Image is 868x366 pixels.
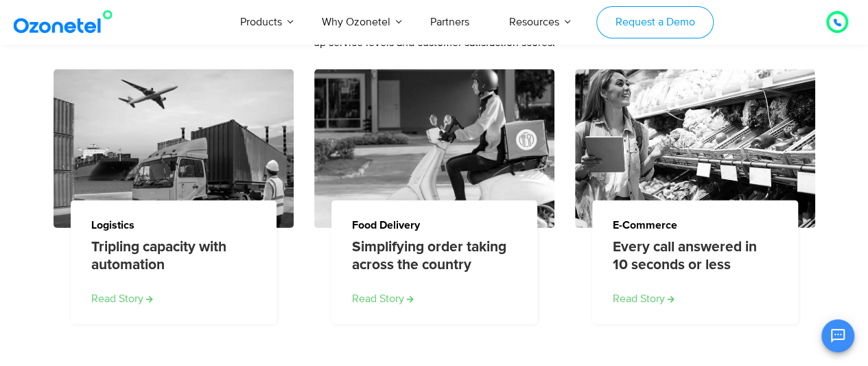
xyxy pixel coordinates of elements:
a: Simplifying order taking across the country [352,238,508,273]
a: Read more about Simplifying order taking across the country [352,290,414,307]
a: Read more about Tripling capacity with automation [91,290,153,307]
div: E-commerce [592,203,815,231]
a: Read more about Every call answered in 10 seconds or less [613,290,675,307]
div: Logistics [71,203,294,231]
div: Food Delivery [331,203,554,231]
a: Tripling capacity with automation [91,238,248,273]
button: Open chat [821,319,854,352]
a: Request a Demo [596,6,714,38]
a: Every call answered in 10 seconds or less [613,238,769,273]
